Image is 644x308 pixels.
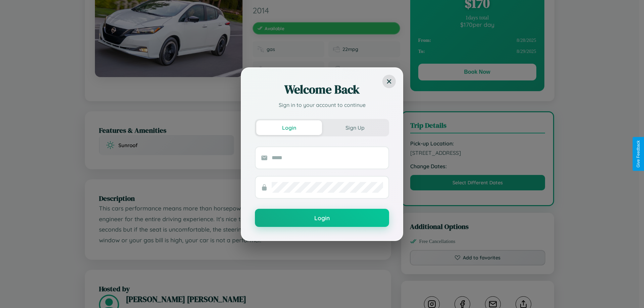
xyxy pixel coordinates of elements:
div: Give Feedback [636,140,641,168]
button: Sign Up [322,120,388,135]
h2: Welcome Back [255,81,389,98]
button: Login [255,209,389,227]
p: Sign in to your account to continue [255,101,389,109]
button: Login [256,120,322,135]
